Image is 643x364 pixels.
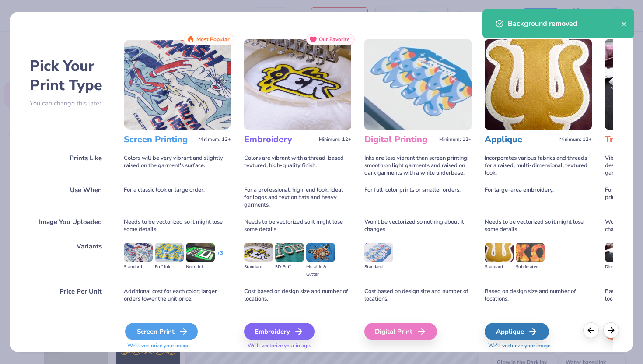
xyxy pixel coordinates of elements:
[364,182,472,213] div: For full-color prints or smaller orders.
[244,263,273,271] div: Standard
[364,150,472,182] div: Inks are less vibrant than screen printing; smooth on light garments and raised on dark garments ...
[364,323,437,340] div: Digital Print
[485,39,592,129] img: Applique
[124,283,231,308] div: Additional cost for each color; larger orders lower the unit price.
[485,243,514,262] img: Standard
[124,182,231,213] div: For a classic look or large order.
[155,263,184,271] div: Puff Ink
[244,283,351,308] div: Cost based on design size and number of locations.
[30,150,111,182] div: Prints Like
[124,263,153,271] div: Standard
[485,150,592,182] div: Incorporates various fabrics and threads for a raised, multi-dimensional, textured look.
[605,243,634,262] img: Direct-to-film
[244,134,315,145] h3: Embroidery
[30,100,111,107] p: You can change this later.
[306,243,335,262] img: Metallic & Glitter
[196,36,230,42] span: Most Popular
[30,56,111,95] h2: Pick Your Print Type
[244,213,351,238] div: Needs to be vectorized so it might lose some details
[155,243,184,262] img: Puff Ink
[364,213,472,238] div: Won't be vectorized so nothing about it changes
[485,134,556,145] h3: Applique
[124,39,231,129] img: Screen Printing
[244,323,315,340] div: Embroidery
[364,39,472,129] img: Digital Printing
[516,243,545,262] img: Sublimated
[124,243,153,262] img: Standard
[124,342,231,350] span: We'll vectorize your image.
[244,342,351,350] span: We'll vectorize your image.
[199,136,231,143] span: Minimum: 12+
[485,342,592,350] span: We'll vectorize your image.
[485,323,549,340] div: Applique
[485,283,592,308] div: Based on design size and number of locations.
[244,39,351,129] img: Embroidery
[621,18,627,29] button: close
[364,263,393,271] div: Standard
[508,18,621,29] div: Background removed
[275,263,304,271] div: 3D Puff
[319,136,351,143] span: Minimum: 12+
[124,150,231,182] div: Colors will be very vibrant and slightly raised on the garment's surface.
[559,136,592,143] span: Minimum: 12+
[364,243,393,262] img: Standard
[516,263,545,271] div: Sublimated
[186,263,215,271] div: Neon Ink
[244,150,351,182] div: Colors are vibrant with a thread-based textured, high-quality finish.
[124,134,195,145] h3: Screen Printing
[485,182,592,213] div: For large-area embroidery.
[319,36,350,42] span: Our Favorite
[30,213,111,238] div: Image You Uploaded
[364,283,472,308] div: Cost based on design size and number of locations.
[244,182,351,213] div: For a professional, high-end look; ideal for logos and text on hats and heavy garments.
[364,134,436,145] h3: Digital Printing
[306,263,335,278] div: Metallic & Glitter
[275,243,304,262] img: 3D Puff
[186,243,215,262] img: Neon Ink
[485,213,592,238] div: Needs to be vectorized so it might lose some details
[605,263,634,271] div: Direct-to-film
[125,323,198,340] div: Screen Print
[124,213,231,238] div: Needs to be vectorized so it might lose some details
[244,243,273,262] img: Standard
[217,249,223,264] div: + 3
[30,283,111,308] div: Price Per Unit
[30,182,111,213] div: Use When
[485,263,514,271] div: Standard
[439,136,472,143] span: Minimum: 12+
[30,238,111,283] div: Variants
